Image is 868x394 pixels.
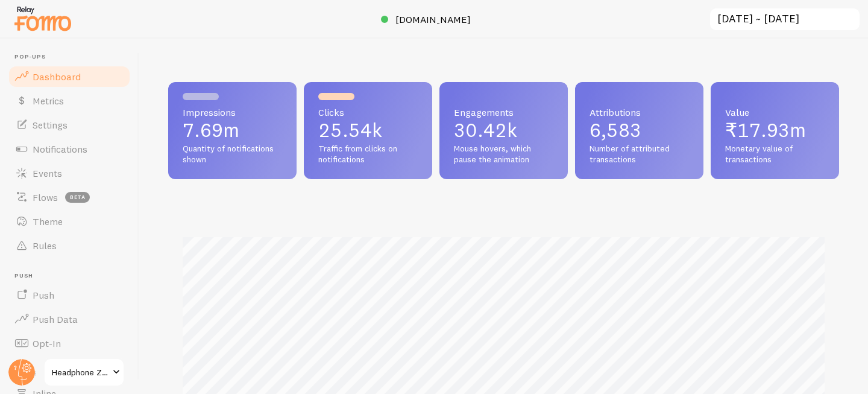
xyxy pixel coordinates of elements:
[725,144,825,165] span: Monetary value of transactions
[33,313,78,325] span: Push Data
[454,107,553,117] span: Engagements
[318,144,418,165] span: Traffic from clicks on notifications
[183,121,282,140] p: 7.69m
[52,365,109,380] span: Headphone Zone
[7,331,131,355] a: Opt-In
[14,272,131,280] span: Push
[33,337,61,349] span: Opt-In
[7,137,131,161] a: Notifications
[33,240,57,252] span: Rules
[725,107,825,117] span: Value
[7,185,131,209] a: Flows beta
[183,107,282,117] span: Impressions
[33,119,68,131] span: Settings
[7,89,131,113] a: Metrics
[7,161,131,185] a: Events
[7,113,131,137] a: Settings
[7,283,131,307] a: Push
[590,144,689,165] span: Number of attributed transactions
[590,121,689,140] p: 6,583
[33,167,62,179] span: Events
[7,209,131,234] a: Theme
[43,358,125,387] a: Headphone Zone
[7,307,131,331] a: Push Data
[725,118,806,142] span: ₹17.93m
[7,234,131,258] a: Rules
[14,53,131,61] span: Pop-ups
[454,121,553,140] p: 30.42k
[590,107,689,117] span: Attributions
[33,191,58,203] span: Flows
[13,3,73,34] img: fomo-relay-logo-orange.svg
[33,215,63,227] span: Theme
[65,192,90,203] span: beta
[183,144,282,165] span: Quantity of notifications shown
[7,65,131,89] a: Dashboard
[33,143,87,155] span: Notifications
[318,107,418,117] span: Clicks
[318,121,418,140] p: 25.54k
[33,289,54,301] span: Push
[33,95,64,107] span: Metrics
[454,144,553,165] span: Mouse hovers, which pause the animation
[33,71,81,83] span: Dashboard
